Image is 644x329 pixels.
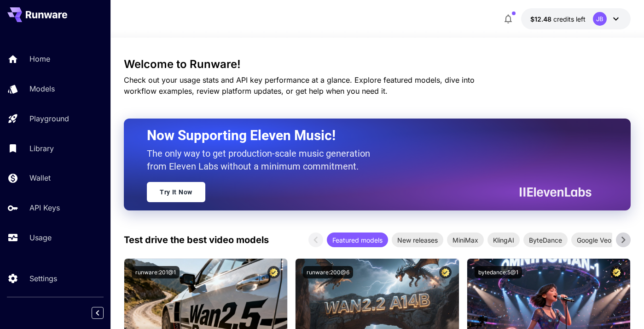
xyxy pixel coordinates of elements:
h2: Now Supporting Eleven Music! [147,127,585,144]
div: KlingAI [487,233,520,247]
div: JB [593,12,607,26]
span: ByteDance [523,235,568,245]
div: Google Veo [571,233,617,247]
div: New releases [392,233,443,247]
span: Check out your usage stats and API key performance at a glance. Explore featured models, dive int... [124,75,475,96]
p: Home [29,53,50,64]
p: Models [29,83,55,94]
button: runware:201@1 [132,266,180,278]
p: API Keys [29,202,60,213]
p: Usage [29,232,52,243]
button: Certified Model – Vetted for best performance and includes a commercial license. [439,266,452,278]
span: Featured models [327,235,388,245]
span: MiniMax [447,235,484,245]
p: Playground [29,113,69,124]
span: KlingAI [487,235,520,245]
p: The only way to get production-scale music generation from Eleven Labs without a minimum commitment. [147,147,377,173]
span: Google Veo [571,235,617,245]
div: $12.4753 [530,14,586,24]
button: runware:200@6 [303,266,353,278]
button: Collapse sidebar [92,307,104,319]
a: Try It Now [147,182,205,202]
button: $12.4753JB [521,8,631,29]
button: Certified Model – Vetted for best performance and includes a commercial license. [610,266,623,278]
p: Wallet [29,172,51,183]
button: bytedance:5@1 [475,266,522,278]
div: MiniMax [447,233,484,247]
p: Library [29,143,54,154]
span: $12.48 [530,15,553,23]
span: New releases [392,235,443,245]
div: Collapse sidebar [99,305,110,321]
div: ByteDance [523,233,568,247]
h3: Welcome to Runware! [124,58,631,71]
div: Featured models [327,233,388,247]
p: Test drive the best video models [124,233,269,247]
button: Certified Model – Vetted for best performance and includes a commercial license. [267,266,280,278]
span: credits left [553,15,586,23]
p: Settings [29,273,57,284]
